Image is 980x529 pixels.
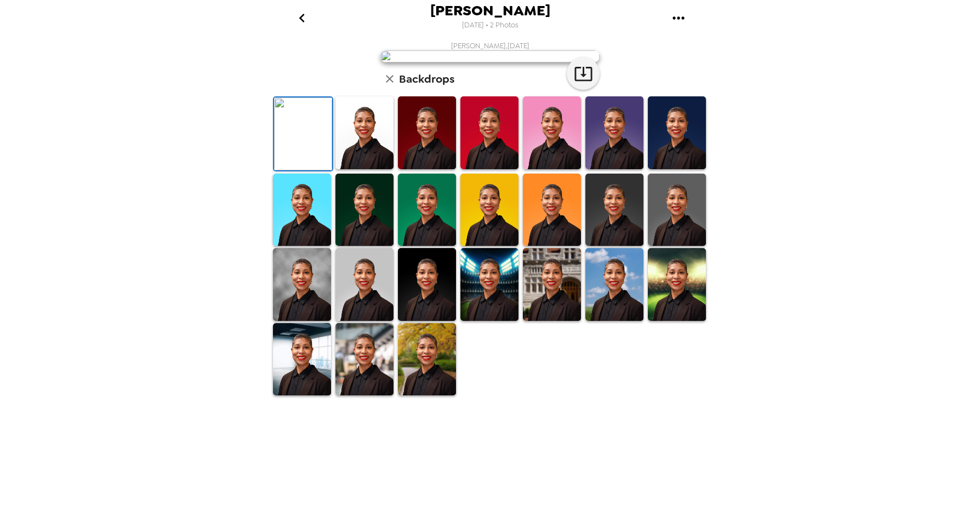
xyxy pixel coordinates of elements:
[430,3,550,18] span: [PERSON_NAME]
[451,41,529,50] span: [PERSON_NAME] , [DATE]
[380,50,600,62] img: user
[274,97,332,170] img: Original
[462,18,519,33] span: [DATE] • 2 Photos
[399,70,454,88] h6: Backdrops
